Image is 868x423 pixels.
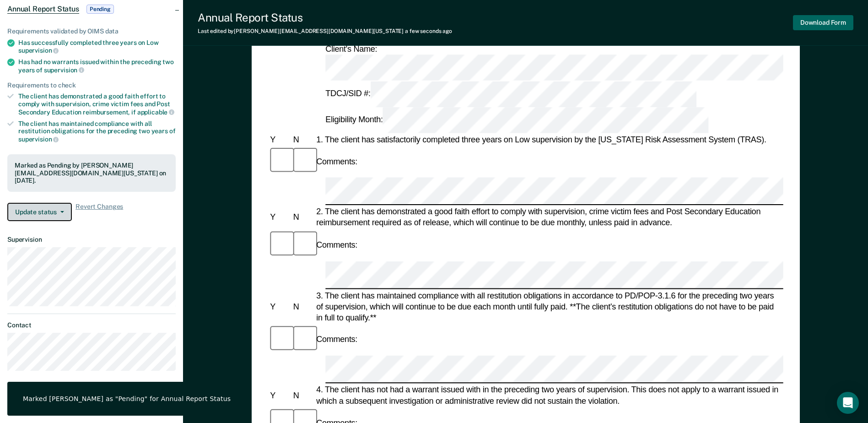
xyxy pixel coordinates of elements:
[15,162,168,184] div: Marked as Pending by [PERSON_NAME][EMAIL_ADDRESS][DOMAIN_NAME][US_STATE] on [DATE].
[314,334,359,345] div: Comments:
[198,28,452,34] div: Last edited by [PERSON_NAME][EMAIL_ADDRESS][DOMAIN_NAME][US_STATE]
[44,66,84,74] span: supervision
[314,239,359,250] div: Comments:
[18,92,176,116] div: The client has demonstrated a good faith effort to comply with supervision, crime victim fees and...
[268,134,291,145] div: Y
[268,390,291,401] div: Y
[291,390,314,401] div: N
[323,107,710,133] div: Eligibility Month:
[18,39,176,54] div: Has successfully completed three years on Low
[75,203,123,221] span: Revert Changes
[837,392,859,414] div: Open Intercom Messenger
[18,58,176,74] div: Has had no warrants issued within the preceding two years of
[18,47,59,54] span: supervision
[291,212,314,223] div: N
[7,5,79,14] span: Annual Report Status
[405,28,452,34] span: a few seconds ago
[18,136,59,143] span: supervision
[314,156,359,167] div: Comments:
[268,212,291,223] div: Y
[323,81,698,107] div: TDCJ/SID #:
[18,120,176,143] div: The client has maintained compliance with all restitution obligations for the preceding two years of
[793,15,853,30] button: Download Form
[291,134,314,145] div: N
[7,81,176,89] div: Requirements to check
[291,301,314,312] div: N
[314,134,783,145] div: 1. The client has satisfactorily completed three years on Low supervision by the [US_STATE] Risk ...
[198,11,452,24] div: Annual Report Status
[7,27,176,35] div: Requirements validated by OIMS data
[314,385,783,407] div: 4. The client has not had a warrant issued with in the preceding two years of supervision. This d...
[7,236,176,244] dt: Supervision
[23,395,231,403] div: Marked [PERSON_NAME] as "Pending" for Annual Report Status
[86,5,114,14] span: Pending
[7,203,72,221] button: Update status
[268,301,291,312] div: Y
[137,108,174,116] span: applicable
[314,290,783,323] div: 3. The client has maintained compliance with all restitution obligations in accordance to PD/POP-...
[314,206,783,228] div: 2. The client has demonstrated a good faith effort to comply with supervision, crime victim fees ...
[7,321,176,329] dt: Contact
